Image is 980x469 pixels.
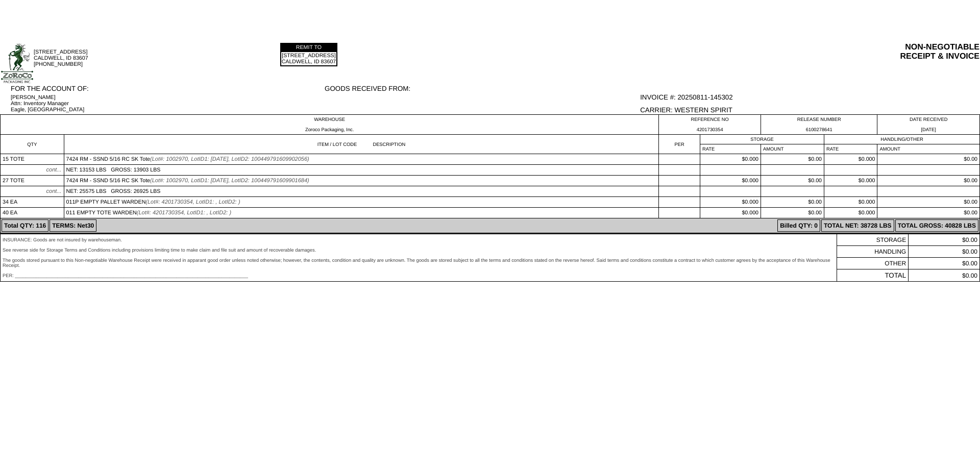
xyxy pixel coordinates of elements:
[325,85,639,92] div: GOODS RECEIVED FROM:
[909,258,980,269] td: $0.00
[700,144,761,154] td: RATE
[700,176,761,186] td: $0.000
[575,43,979,61] div: NON-NEGOTIABLE RECEIPT & INVOICE
[640,106,979,114] div: CARRIER: WESTERN SPIRIT
[877,176,980,186] td: $0.00
[700,197,761,208] td: $0.000
[761,176,824,186] td: $0.00
[1,208,64,218] td: 40 EA
[761,208,824,218] td: $0.00
[64,176,659,186] td: 7424 RM - SSND 5/16 RC SK Tote
[1,43,34,84] img: logoSmallFull.jpg
[1,197,64,208] td: 34 EA
[1,154,64,165] td: 15 TOTE
[837,269,909,282] td: TOTAL
[145,199,240,205] span: (Lot#: 4201730354, LotID1: , LotID2: )
[877,208,980,218] td: $0.00
[837,234,909,246] td: STORAGE
[700,154,761,165] td: $0.000
[281,52,337,65] td: [STREET_ADDRESS] CALDWELL, ID 83607
[877,115,980,135] td: DATE RECEIVED [DATE]
[281,44,337,51] td: REMIT TO
[909,246,980,258] td: $0.00
[1,135,64,154] td: QTY
[837,246,909,258] td: HANDLING
[64,208,659,218] td: 011 EMPTY TOTE WARDEN
[137,210,231,216] span: (Lot#: 4201730354, LotID1: , LotID2: )
[777,219,820,232] td: Billed QTY: 0
[824,144,877,154] td: RATE
[824,135,980,144] td: HANDLING/OTHER
[150,156,309,162] span: (Lot#: 1002970, LotID1: [DATE], LotID2: 100449791609902056)
[3,237,835,278] div: INSURANCE: Goods are not insured by warehouseman. See reverse side for Storage Terms and Conditio...
[909,234,980,246] td: $0.00
[895,219,978,232] td: TOTAL GROSS: 40828 LBS
[761,115,877,135] td: RELEASE NUMBER 6100278641
[64,154,659,165] td: 7424 RM - SSND 5/16 RC SK Tote
[877,154,980,165] td: $0.00
[761,197,824,208] td: $0.00
[46,188,62,194] span: cont...
[824,176,877,186] td: $0.000
[824,197,877,208] td: $0.000
[824,154,877,165] td: $0.000
[150,178,309,184] span: (Lot#: 1002970, LotID1: [DATE], LotID2: 100449791609901684)
[761,144,824,154] td: AMOUNT
[877,197,980,208] td: $0.00
[659,115,761,135] td: REFERENCE NO 4201730354
[877,144,980,154] td: AMOUNT
[64,135,659,154] td: ITEM / LOT CODE DESCRIPTION
[2,219,48,232] td: Total QTY: 116
[821,219,894,232] td: TOTAL NET: 38728 LBS
[46,167,62,173] span: cont...
[837,258,909,269] td: OTHER
[909,269,980,282] td: $0.00
[824,208,877,218] td: $0.000
[64,197,659,208] td: 011P EMPTY PALLET WARDEN
[659,135,700,154] td: PER
[11,94,324,113] div: [PERSON_NAME] Attn: Inventory Manager Eagle, [GEOGRAPHIC_DATA]
[50,219,96,232] td: TERMS: Net30
[640,93,979,101] div: INVOICE #: 20250811-145302
[64,186,659,197] td: NET: 25575 LBS GROSS: 26925 LBS
[700,208,761,218] td: $0.000
[761,154,824,165] td: $0.00
[64,165,659,176] td: NET: 13153 LBS GROSS: 13903 LBS
[1,115,659,135] td: WAREHOUSE Zoroco Packaging, Inc.
[700,135,824,144] td: STORAGE
[1,176,64,186] td: 27 TOTE
[11,85,324,92] div: FOR THE ACCOUNT OF:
